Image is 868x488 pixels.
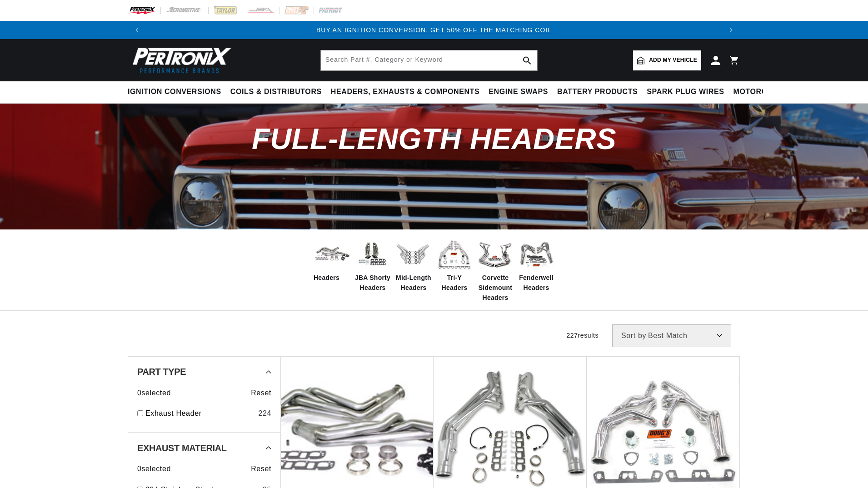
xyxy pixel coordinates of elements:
summary: Battery Products [553,81,642,103]
span: Ignition Conversions [128,87,221,97]
span: Part Type [137,367,186,376]
div: 224 [258,408,271,419]
span: Spark Plug Wires [647,87,724,97]
img: Fenderwell Headers [518,236,554,273]
span: Tri-Y Headers [436,273,473,293]
a: Mid-Length Headers Mid-Length Headers [395,236,432,293]
span: Corvette Sidemount Headers [477,273,514,303]
span: Reset [251,387,271,399]
summary: Coils & Distributors [226,81,326,103]
span: Headers [314,273,339,283]
span: Exhaust Material [137,443,227,453]
slideshow-component: Translation missing: en.sections.announcements.announcement_bar [105,21,763,39]
button: Translation missing: en.sections.announcements.next_announcement [722,21,740,39]
span: JBA Shorty Headers [354,273,391,293]
img: Headers [314,240,350,269]
a: Add my vehicle [633,50,701,70]
summary: Ignition Conversions [128,81,226,103]
a: Tri-Y Headers Tri-Y Headers [436,236,473,293]
img: JBA Shorty Headers [354,239,391,269]
a: JBA Shorty Headers JBA Shorty Headers [354,236,391,293]
a: Fenderwell Headers Fenderwell Headers [518,236,554,293]
span: Motorcycle [733,87,788,97]
span: Headers, Exhausts & Components [331,87,479,97]
span: Reset [251,463,271,475]
button: Translation missing: en.sections.announcements.previous_announcement [128,21,146,39]
a: BUY AN IGNITION CONVERSION, GET 50% OFF THE MATCHING COIL [316,26,552,34]
summary: Spark Plug Wires [642,81,728,103]
img: Tri-Y Headers [436,236,473,273]
span: Full-Length Headers [252,122,616,155]
span: Mid-Length Headers [395,273,432,293]
summary: Headers, Exhausts & Components [326,81,484,103]
span: Sort by [621,332,646,339]
img: Corvette Sidemount Headers [477,236,514,273]
input: Search Part #, Category or Keyword [321,50,537,70]
span: Battery Products [557,87,638,97]
img: Mid-Length Headers [395,236,432,273]
summary: Engine Swaps [484,81,553,103]
span: Fenderwell Headers [518,273,554,293]
span: 0 selected [137,463,171,475]
img: Pertronix [128,45,232,76]
a: Exhaust Header [145,408,254,419]
button: search button [517,50,537,70]
span: 227 results [566,332,599,339]
span: Add my vehicle [649,56,697,65]
span: Coils & Distributors [230,87,322,97]
select: Sort by [612,324,731,347]
a: Corvette Sidemount Headers Corvette Sidemount Headers [477,236,514,303]
summary: Motorcycle [729,81,792,103]
span: Engine Swaps [489,87,548,97]
a: Headers Headers [314,236,350,283]
span: 0 selected [137,387,171,399]
div: 1 of 3 [146,25,722,35]
div: Announcement [146,25,722,35]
